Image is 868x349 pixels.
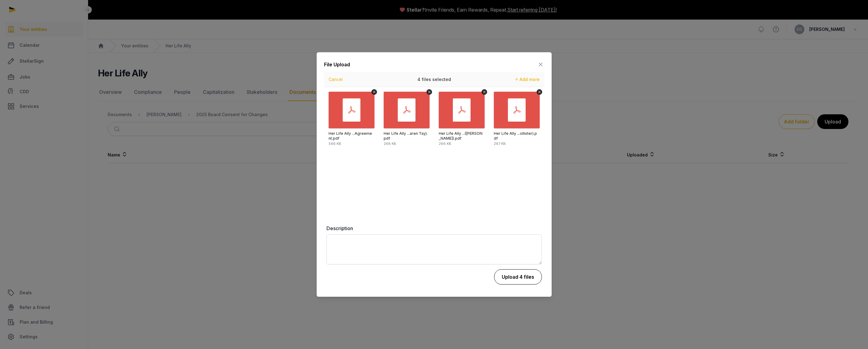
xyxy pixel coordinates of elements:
div: 268 KB [384,142,396,145]
button: Remove file [482,89,487,95]
button: Remove file [371,89,377,95]
div: Uppy Dashboard [324,72,544,225]
div: 267 KB [494,142,506,145]
button: Cancel [327,75,345,84]
div: 4 files selected [388,72,480,87]
label: Description [326,225,542,232]
button: Remove file [537,89,542,95]
iframe: Chat Widget [758,278,868,349]
div: 266 KB [439,142,451,145]
div: File Upload [324,61,350,68]
div: 566 KB [329,142,341,145]
div: Her Life Ally - 2025.01.15 - Director Resignation Letter (Cindy Collister).pdf [494,131,538,141]
div: Her Life Ally - 2025.01.12 - Officer and Director Resignation Letter (Karen Tay).pdf [384,131,428,141]
div: Her Life Ally - 2025.01.13 - Director Resignation Letter (DJ Bahl).pdf [439,131,483,141]
span: Add more [520,77,540,82]
button: Upload 4 files [494,269,542,285]
div: Her Life Ally - 2024.12.14 - Threshold Allies - Cross-License Agreement.pdf [329,131,373,141]
button: Remove file [427,89,432,95]
button: Add more files [512,75,542,84]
